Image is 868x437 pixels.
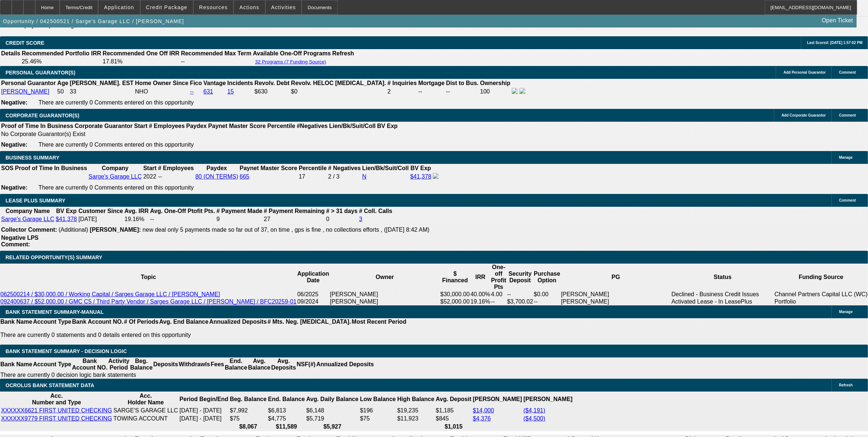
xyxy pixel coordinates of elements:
[78,208,123,214] b: Customer Since
[446,80,479,86] b: Dist to Bus.
[433,173,439,179] img: facebook-icon.png
[146,4,187,10] span: Credit Package
[179,415,228,422] td: [DATE] - [DATE]
[38,142,194,148] span: There are currently 0 Comments entered on this opportunity
[153,357,179,371] th: Deposits
[268,423,305,430] th: $11,589
[360,407,396,414] td: $196
[410,173,432,180] a: $41,378
[473,392,522,406] th: [PERSON_NAME]
[180,58,252,65] td: --
[326,216,358,223] td: 0
[306,392,359,406] th: Avg. Daily Balance
[134,123,147,129] b: Start
[351,318,407,326] th: Most Recent Period
[1,99,27,106] b: Negative:
[671,298,774,305] td: Activated Lease - In LeasePlus
[435,415,472,422] td: $845
[560,264,671,291] th: PG
[102,58,180,65] td: 17.81%
[360,415,396,422] td: $75
[332,50,355,57] th: Refresh
[299,165,327,171] b: Percentile
[296,357,316,371] th: NSF(#)
[230,407,267,414] td: $7,992
[5,382,94,388] span: OCROLUS BANK STATEMENT DATA
[0,291,220,297] a: 062500214 / $30,000.00 / Working Capital / Sarges Garage LLC / [PERSON_NAME]
[89,173,142,180] a: Sarge's Garage LLC
[1,235,38,247] b: Negative LPS Comment:
[306,415,359,422] td: $5,719
[1,165,14,172] th: SOS
[254,88,290,96] td: $630
[782,113,826,117] span: Add Corporate Guarantor
[470,264,491,291] th: IRR
[264,208,325,214] b: # Payment Remaining
[271,357,297,371] th: Avg. Deposits
[1,50,21,57] th: Details
[38,184,194,191] span: There are currently 0 Comments entered on this opportunity
[240,173,250,180] a: 665
[239,4,260,10] span: Actions
[267,123,295,129] b: Percentile
[560,298,671,305] td: [PERSON_NAME]
[362,173,366,180] a: N
[56,208,77,214] b: BV Exp
[377,123,398,129] b: BV Exp
[15,165,87,172] th: Proof of Time In Business
[491,298,507,305] td: --
[839,198,856,202] span: Comment
[5,155,59,161] span: BUSINESS SUMMARY
[533,291,560,298] td: $0.00
[143,173,157,181] td: 2022
[104,4,134,10] span: Application
[179,392,228,406] th: Period Begin/End
[1,88,49,95] a: [PERSON_NAME]
[57,80,68,86] b: Age
[418,88,445,96] td: --
[72,357,108,371] th: Bank Account NO.
[150,208,215,214] b: Avg. One-Off Ptofit Pts.
[124,318,159,326] th: # Of Periods
[480,80,510,86] b: Ownership
[178,357,210,371] th: Withdrawls
[253,50,331,57] th: Available One-Off Programs
[195,173,238,180] a: 80 (ON TERMS)
[230,423,267,430] th: $8,067
[440,264,470,291] th: $ Financed
[224,357,247,371] th: End. Balance
[158,165,194,171] b: # Employees
[507,264,533,291] th: Security Deposit
[264,216,325,223] td: 27
[57,88,68,96] td: 50
[291,88,387,96] td: $0
[299,173,327,180] div: 17
[211,357,224,371] th: Fees
[5,348,127,354] span: Bank Statement Summary - Decision Logic
[1,80,56,86] b: Personal Guarantor
[268,415,305,422] td: $4,775
[230,392,267,406] th: Beg. Balance
[329,264,440,291] th: Owner
[130,357,153,371] th: Beg. Balance
[70,88,134,96] td: 33
[234,0,265,14] button: Actions
[21,58,101,65] td: 25.46%
[297,291,329,298] td: 06/2025
[135,80,189,86] b: Home Owner Since
[206,165,227,171] b: Paydex
[560,291,671,298] td: [PERSON_NAME]
[397,392,435,406] th: High Balance
[329,123,376,129] b: Lien/Bk/Suit/Coll
[190,80,202,86] b: Fico
[473,415,491,422] a: $4,376
[839,155,853,159] span: Manage
[435,407,472,414] td: $1,185
[360,392,396,406] th: Low Balance
[328,173,361,180] div: 2 / 3
[533,298,560,305] td: --
[446,88,479,96] td: --
[435,423,472,430] th: $1,015
[149,123,185,129] b: # Employees
[5,254,102,260] span: RELATED OPPORTUNITY(S) SUMMARY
